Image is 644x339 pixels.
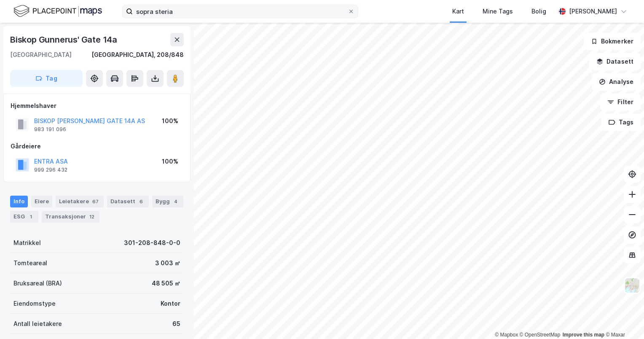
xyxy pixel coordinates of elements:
div: 100% [162,156,178,167]
div: 301-208-848-0-0 [124,238,180,248]
div: Eiere [31,196,52,207]
div: ESG [10,211,38,223]
div: 983 191 096 [34,126,66,133]
div: Datasett [107,196,149,207]
div: 999 296 432 [34,167,67,173]
div: 65 [172,319,180,329]
button: Analyse [592,73,641,90]
a: Mapbox [495,332,518,338]
div: Info [10,196,28,207]
a: OpenStreetMap [520,332,561,338]
div: Tomteareal [13,258,47,268]
div: Bolig [531,6,546,16]
button: Datasett [589,53,641,70]
div: Hjemmelshaver [11,101,183,111]
iframe: Chat Widget [602,299,644,339]
div: [GEOGRAPHIC_DATA], 208/848 [91,50,184,60]
div: Biskop Gunnerus' Gate 14a [10,33,119,46]
div: [PERSON_NAME] [569,6,617,16]
div: Mine Tags [483,6,513,16]
div: [GEOGRAPHIC_DATA] [10,50,72,60]
div: 12 [88,213,96,221]
div: 1 [27,213,35,221]
div: 100% [162,116,178,126]
input: Søk på adresse, matrikkel, gårdeiere, leietakere eller personer [133,5,348,18]
img: logo.f888ab2527a4732fd821a326f86c7f29.svg [13,4,102,19]
div: Kontrollprogram for chat [602,299,644,339]
div: Transaksjoner [42,211,99,223]
div: Bruksareal (BRA) [13,278,62,288]
div: Eiendomstype [13,299,56,309]
div: Matrikkel [13,238,41,248]
button: Bokmerker [584,33,641,50]
div: Leietakere [56,196,104,207]
button: Tags [601,114,641,131]
img: Z [624,277,640,293]
div: 6 [137,197,145,206]
div: 67 [91,197,100,206]
div: Gårdeiere [11,141,183,151]
div: 4 [172,197,180,206]
div: Kart [452,6,464,16]
div: Antall leietakere [13,319,62,329]
button: Tag [10,70,83,87]
a: Improve this map [563,332,604,338]
div: 3 003 ㎡ [155,258,180,268]
div: Kontor [161,299,180,309]
button: Filter [600,94,641,110]
div: Bygg [152,196,183,207]
div: 48 505 ㎡ [152,278,180,288]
